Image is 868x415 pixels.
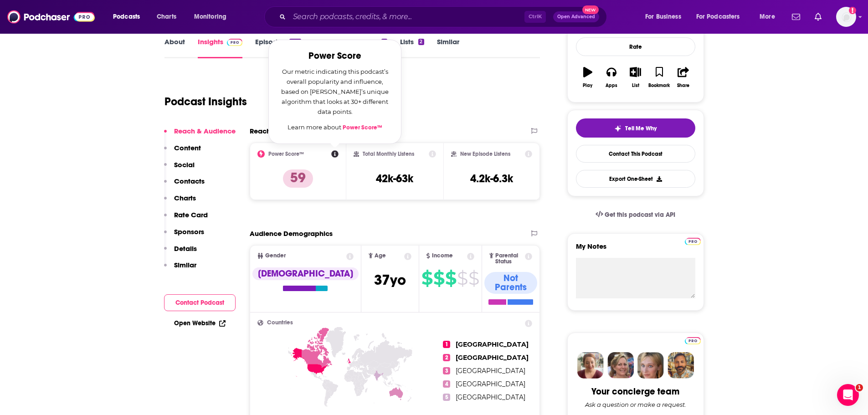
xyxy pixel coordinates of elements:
[495,253,524,265] span: Parental Status
[606,83,617,88] div: Apps
[456,367,525,375] span: [GEOGRAPHIC_DATA]
[164,210,208,227] button: Rate Card
[174,319,226,327] a: Open Website
[557,15,595,19] span: Open Advanced
[443,354,450,361] span: 2
[753,10,786,24] button: open menu
[250,229,333,238] h2: Audience Demographics
[174,177,205,185] p: Contacts
[685,336,701,344] a: Pro website
[164,244,197,261] button: Details
[577,352,604,379] img: Sydney Profile
[484,272,538,294] div: Not Parents
[849,7,856,14] svg: Add a profile image
[605,211,675,219] span: Get this podcast via API
[198,37,243,58] a: InsightsPodchaser Pro
[227,39,243,46] img: Podchaser Pro
[250,127,271,135] h2: Reach
[607,352,634,379] img: Barbara Profile
[174,261,196,269] p: Similar
[107,10,152,24] button: open menu
[836,7,856,27] button: Show profile menu
[576,37,695,56] div: Rate
[7,8,95,26] a: Podchaser - Follow, Share and Rate Podcasts
[788,9,804,25] a: Show notifications dropdown
[524,11,546,23] span: Ctrl K
[443,394,450,401] span: 5
[174,143,201,152] p: Content
[400,37,424,58] a: Lists2
[267,320,293,326] span: Countries
[174,127,236,135] p: Reach & Audience
[645,10,681,23] span: For Business
[418,39,424,45] div: 2
[456,340,529,348] span: [GEOGRAPHIC_DATA]
[588,204,683,226] a: Get this podcast via API
[280,122,390,133] p: Learn more about
[668,352,694,379] img: Jon Profile
[470,172,513,185] h3: 4.2k-6.3k
[280,51,390,61] h2: Power Score
[456,380,525,388] span: [GEOGRAPHIC_DATA]
[576,118,695,138] button: tell me why sparkleTell Me Why
[856,384,863,391] span: 1
[553,11,599,22] button: Open AdvancedNew
[647,61,671,94] button: Bookmark
[583,83,592,88] div: Play
[375,253,386,259] span: Age
[576,61,600,94] button: Play
[164,294,236,311] button: Contact Podcast
[685,236,701,245] a: Pro website
[157,10,176,23] span: Charts
[457,271,467,286] span: $
[164,95,247,108] h1: Podcast Insights
[836,7,856,27] span: Logged in as gabrielle.gantz
[421,271,432,286] span: $
[836,7,856,27] img: User Profile
[460,151,510,157] h2: New Episode Listens
[648,83,670,88] div: Bookmark
[174,160,195,169] p: Social
[252,267,359,280] div: [DEMOGRAPHIC_DATA]
[174,227,204,236] p: Sponsors
[265,253,286,259] span: Gender
[381,39,387,45] div: 4
[456,354,529,362] span: [GEOGRAPHIC_DATA]
[443,380,450,388] span: 4
[353,37,387,58] a: Credits4
[164,227,204,244] button: Sponsors
[443,367,450,374] span: 3
[690,10,753,24] button: open menu
[164,143,201,160] button: Content
[374,271,406,289] span: 37 yo
[437,37,459,58] a: Similar
[174,244,197,253] p: Details
[273,6,616,27] div: Search podcasts, credits, & more...
[468,271,479,286] span: $
[433,271,444,286] span: $
[639,10,693,24] button: open menu
[585,401,686,408] div: Ask a question or make a request.
[164,194,196,210] button: Charts
[174,210,208,219] p: Rate Card
[164,37,185,58] a: About
[576,170,695,188] button: Export One-Sheet
[164,177,205,194] button: Contacts
[188,10,238,24] button: open menu
[456,393,525,401] span: [GEOGRAPHIC_DATA]
[174,194,196,202] p: Charts
[632,83,639,88] div: List
[685,337,701,344] img: Podchaser Pro
[113,10,140,23] span: Podcasts
[314,37,340,58] a: Reviews
[600,61,623,94] button: Apps
[280,67,390,117] p: Our metric indicating this podcast’s overall popularity and influence, based on [PERSON_NAME]’s u...
[685,238,701,245] img: Podchaser Pro
[623,61,647,94] button: List
[164,261,196,277] button: Similar
[255,37,301,58] a: Episodes320
[637,352,664,379] img: Jules Profile
[376,172,413,185] h3: 42k-63k
[445,271,456,286] span: $
[194,10,226,23] span: Monitoring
